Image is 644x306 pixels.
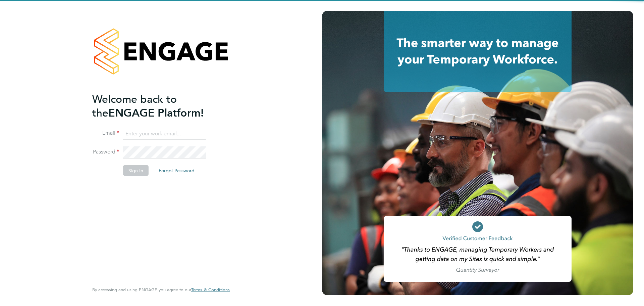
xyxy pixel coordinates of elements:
h2: ENGAGE Platform! [92,92,223,120]
span: Welcome back to the [92,92,177,119]
button: Forgot Password [153,165,200,176]
button: Sign In [123,165,149,176]
input: Enter your work email... [123,128,206,140]
a: Terms & Conditions [191,287,230,293]
label: Email [92,130,119,137]
label: Password [92,148,119,156]
span: Terms & Conditions [191,287,230,293]
span: By accessing and using ENGAGE you agree to our [92,287,230,293]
